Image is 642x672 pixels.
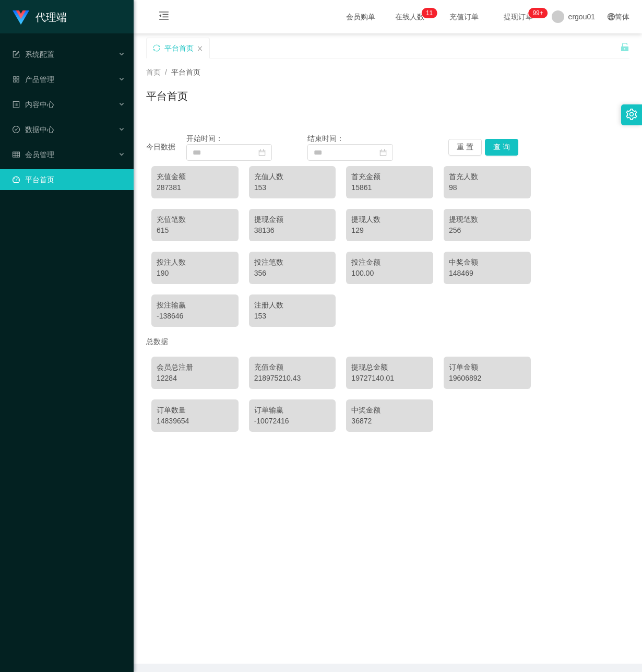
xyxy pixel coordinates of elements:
[379,149,387,156] i: 图标: calendar
[422,8,437,18] sup: 11
[13,76,20,83] i: 图标: appstore-o
[449,214,526,225] div: 提现笔数
[449,268,526,279] div: 148469
[449,257,526,268] div: 中奖金额
[254,311,331,322] div: 153
[449,373,526,384] div: 19606892
[157,405,233,416] div: 订单数量
[426,8,430,18] p: 1
[254,416,331,427] div: -10072416
[171,68,200,76] span: 平台首页
[390,13,430,20] span: 在线人数
[157,268,233,279] div: 190
[444,13,484,20] span: 充值订单
[157,373,233,384] div: 12284
[351,257,428,268] div: 投注金额
[620,42,629,52] i: 图标: unlock
[254,225,331,236] div: 38136
[13,75,54,84] span: 产品管理
[13,150,54,159] span: 会员管理
[13,100,54,109] span: 内容中心
[254,362,331,373] div: 充值金额
[157,416,233,427] div: 14839654
[626,109,637,120] i: 图标: setting
[449,171,526,182] div: 首充人数
[13,125,54,134] span: 数据中心
[351,182,428,193] div: 15861
[254,268,331,279] div: 356
[157,362,233,373] div: 会员总注册
[13,13,67,21] a: 代理端
[146,68,161,76] span: 首页
[13,151,20,158] i: 图标: table
[197,45,203,52] i: 图标: close
[351,416,428,427] div: 36872
[13,101,20,108] i: 图标: profile
[254,373,331,384] div: 218975210.43
[448,139,482,156] button: 重 置
[528,8,547,18] sup: 1183
[13,169,125,190] a: 图标: dashboard平台首页
[186,134,223,143] span: 开始时间：
[146,332,629,351] div: 总数据
[254,300,331,311] div: 注册人数
[449,225,526,236] div: 256
[157,214,233,225] div: 充值笔数
[157,257,233,268] div: 投注人数
[13,10,29,25] img: logo.9652507e.png
[449,182,526,193] div: 98
[351,362,428,373] div: 提现总金额
[157,311,233,322] div: -138646
[254,171,331,182] div: 充值人数
[351,373,428,384] div: 19727140.01
[449,362,526,373] div: 订单金额
[35,1,67,34] h1: 代理端
[146,1,182,34] i: 图标: menu-fold
[254,405,331,416] div: 订单输赢
[498,13,538,20] span: 提现订单
[13,50,54,58] span: 系统配置
[157,225,233,236] div: 615
[165,68,167,76] span: /
[254,182,331,193] div: 153
[485,139,518,156] button: 查 询
[157,300,233,311] div: 投注输赢
[608,13,615,20] i: 图标: global
[146,142,186,152] div: 今日数据
[13,126,20,133] i: 图标: check-circle-o
[157,171,233,182] div: 充值金额
[307,134,344,143] span: 结束时间：
[254,257,331,268] div: 投注笔数
[146,88,188,104] h1: 平台首页
[351,171,428,182] div: 首充金额
[351,225,428,236] div: 129
[351,214,428,225] div: 提现人数
[254,214,331,225] div: 提现金额
[157,182,233,193] div: 287381
[258,149,266,156] i: 图标: calendar
[430,8,433,18] p: 1
[351,405,428,416] div: 中奖金额
[153,44,160,52] i: 图标: sync
[164,38,194,58] div: 平台首页
[351,268,428,279] div: 100.00
[13,51,20,58] i: 图标: form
